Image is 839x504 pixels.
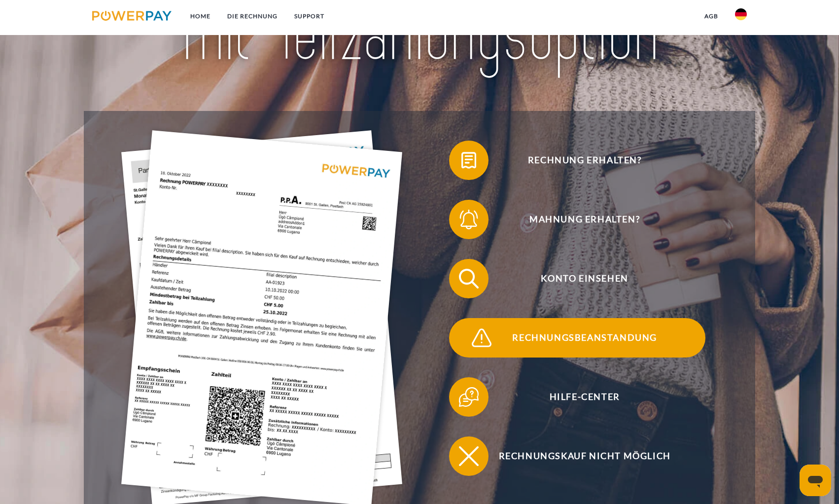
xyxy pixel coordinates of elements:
span: Hilfe-Center [464,377,705,417]
a: SUPPORT [286,7,333,25]
span: Mahnung erhalten? [464,200,705,239]
img: qb_close.svg [456,444,481,468]
img: qb_warning.svg [469,325,494,350]
img: logo-powerpay.svg [92,11,172,21]
button: Konto einsehen [449,259,705,298]
a: Home [182,7,219,25]
button: Rechnungsbeanstandung [449,318,705,358]
img: de [735,8,747,20]
button: Rechnungskauf nicht möglich [449,436,705,476]
img: qb_help.svg [456,385,481,409]
span: Rechnung erhalten? [464,141,705,180]
img: qb_search.svg [456,266,481,291]
iframe: Schaltfläche zum Öffnen des Messaging-Fensters [800,465,831,496]
a: agb [696,7,727,25]
button: Mahnung erhalten? [449,200,705,239]
span: Rechnungsbeanstandung [464,318,705,358]
span: Rechnungskauf nicht möglich [464,436,705,476]
button: Rechnung erhalten? [449,141,705,180]
img: qb_bill.svg [456,148,481,173]
button: Hilfe-Center [449,377,705,417]
img: qb_bell.svg [456,207,481,232]
span: Konto einsehen [464,259,705,298]
a: DIE RECHNUNG [219,7,286,25]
